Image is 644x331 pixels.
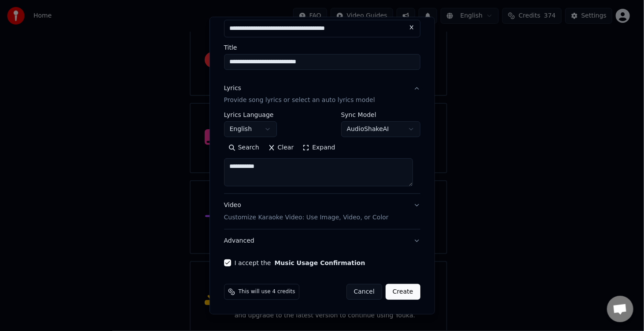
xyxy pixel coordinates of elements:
[224,194,420,229] button: VideoCustomize Karaoke Video: Use Image, Video, or Color
[224,112,420,194] div: LyricsProvide song lyrics or select an auto lyrics model
[224,230,420,253] button: Advanced
[264,141,298,155] button: Clear
[224,214,389,222] p: Customize Karaoke Video: Use Image, Video, or Color
[235,260,365,266] label: I accept the
[224,84,241,93] div: Lyrics
[346,284,382,300] button: Cancel
[224,141,264,155] button: Search
[224,201,389,222] div: Video
[274,260,365,266] button: I accept the
[224,112,277,118] label: Lyrics Language
[341,112,420,118] label: Sync Model
[224,77,420,112] button: LyricsProvide song lyrics or select an auto lyrics model
[224,44,420,51] label: Title
[386,284,420,300] button: Create
[298,141,339,155] button: Expand
[239,289,295,296] span: This will use 4 credits
[224,96,375,105] p: Provide song lyrics or select an auto lyrics model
